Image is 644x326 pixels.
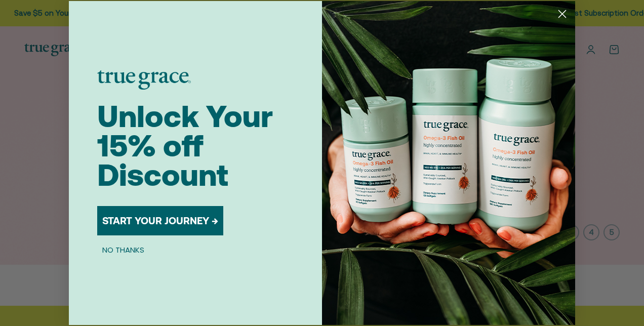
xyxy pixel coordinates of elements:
[97,99,273,192] span: Unlock Your 15% off Discount
[97,243,149,256] button: NO THANKS
[553,5,571,23] button: Close dialog
[97,206,223,235] button: START YOUR JOURNEY →
[322,1,575,325] img: 098727d5-50f8-4f9b-9554-844bb8da1403.jpeg
[97,70,191,90] img: logo placeholder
